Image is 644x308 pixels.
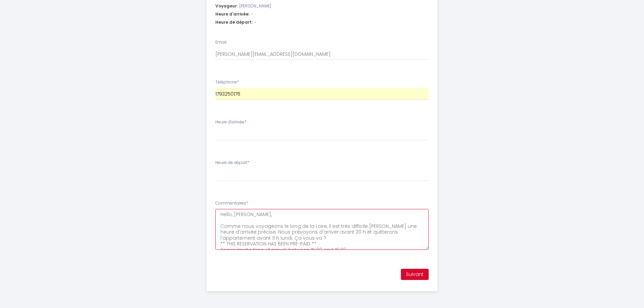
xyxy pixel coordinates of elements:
[215,19,253,26] span: Heure de départ:
[215,200,248,207] label: Commentaires
[215,160,249,166] label: Heure de départ
[215,79,239,86] label: Téléphone
[401,269,429,280] button: Suivant
[251,11,253,18] span: -
[239,3,271,9] span: [PERSON_NAME]
[215,3,238,9] span: Voyageur:
[215,39,226,46] label: Email
[215,119,246,125] label: Heure d'arrivée
[215,11,249,18] span: Heure d'arrivée:
[254,19,256,26] span: -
